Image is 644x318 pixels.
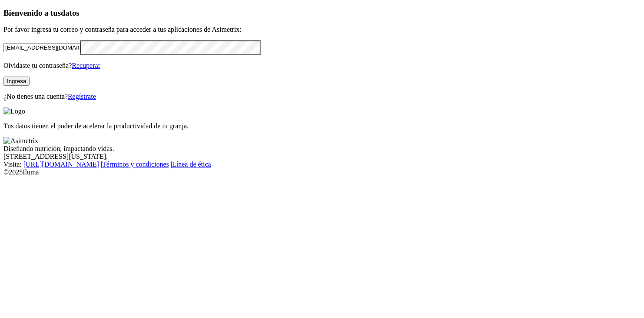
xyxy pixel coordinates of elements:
input: Tu correo [3,43,80,52]
div: [STREET_ADDRESS][US_STATE]. [3,153,641,161]
h3: Bienvenido a tus [3,8,641,18]
div: © 2025 Iluma [3,168,641,176]
a: [URL][DOMAIN_NAME] [23,161,99,168]
img: Asimetrix [3,137,38,145]
a: Línea de ética [172,161,211,168]
div: Diseñando nutrición, impactando vidas. [3,145,641,153]
span: datos [61,8,80,17]
button: Ingresa [3,77,30,86]
img: Logo [3,107,25,115]
a: Regístrate [68,93,96,100]
p: ¿No tienes una cuenta? [3,93,641,100]
a: Recuperar [72,62,100,69]
div: Visita : | | [3,161,641,168]
p: Olvidaste tu contraseña? [3,62,641,70]
p: Por favor ingresa tu correo y contraseña para acceder a tus aplicaciones de Asimetrix: [3,26,641,33]
p: Tus datos tienen el poder de acelerar la productividad de tu granja. [3,122,641,130]
a: Términos y condiciones [102,161,169,168]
